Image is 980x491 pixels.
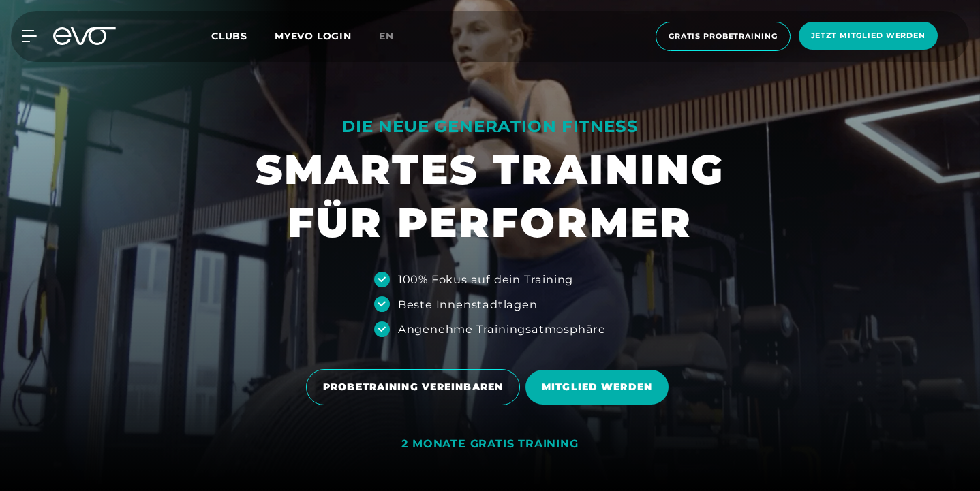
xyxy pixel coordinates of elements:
[379,29,410,44] a: en
[306,359,525,415] a: PROBETRAINING VEREINBAREN
[525,360,674,415] a: MITGLIED WERDEN
[398,296,538,313] div: Beste Innenstadtlagen
[379,30,394,42] span: en
[323,380,503,394] span: PROBETRAINING VEREINBAREN
[811,30,925,42] span: Jetzt Mitglied werden
[652,22,795,51] a: Gratis Probetraining
[211,29,275,42] a: Clubs
[795,22,942,51] a: Jetzt Mitglied werden
[398,321,606,337] div: Angenehme Trainingsatmosphäre
[211,30,247,42] span: Clubs
[401,437,578,452] div: 2 MONATE GRATIS TRAINING
[275,30,352,42] a: MYEVO LOGIN
[256,116,724,138] div: DIE NEUE GENERATION FITNESS
[669,31,778,42] span: Gratis Probetraining
[398,271,573,287] div: 100% Fokus auf dein Training
[542,380,652,394] span: MITGLIED WERDEN
[256,143,724,249] h1: SMARTES TRAINING FÜR PERFORMER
